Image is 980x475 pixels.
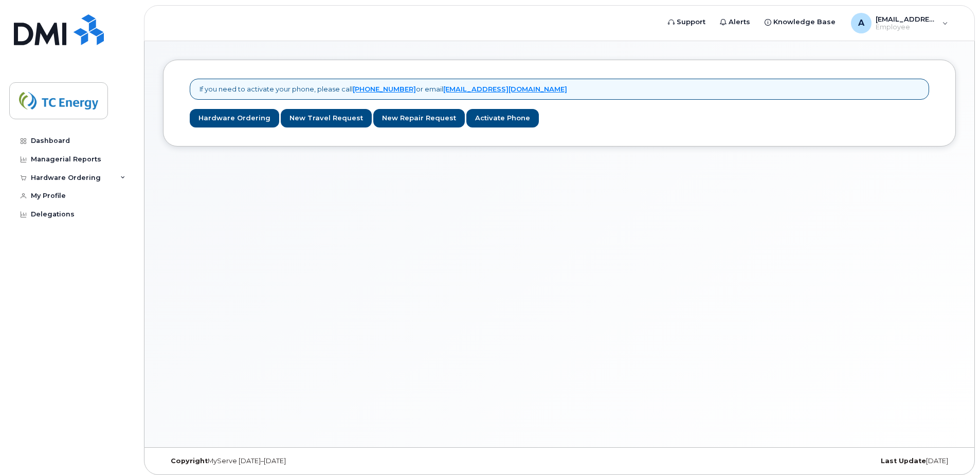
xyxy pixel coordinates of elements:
strong: Copyright [171,457,208,465]
a: [PHONE_NUMBER] [353,85,416,93]
a: [EMAIL_ADDRESS][DOMAIN_NAME] [443,85,567,93]
a: Activate Phone [466,109,539,128]
a: Hardware Ordering [190,109,279,128]
strong: Last Update [881,457,926,465]
p: If you need to activate your phone, please call or email [199,84,567,94]
div: [DATE] [692,457,956,465]
a: New Travel Request [281,109,372,128]
div: MyServe [DATE]–[DATE] [163,457,427,465]
a: New Repair Request [373,109,465,128]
